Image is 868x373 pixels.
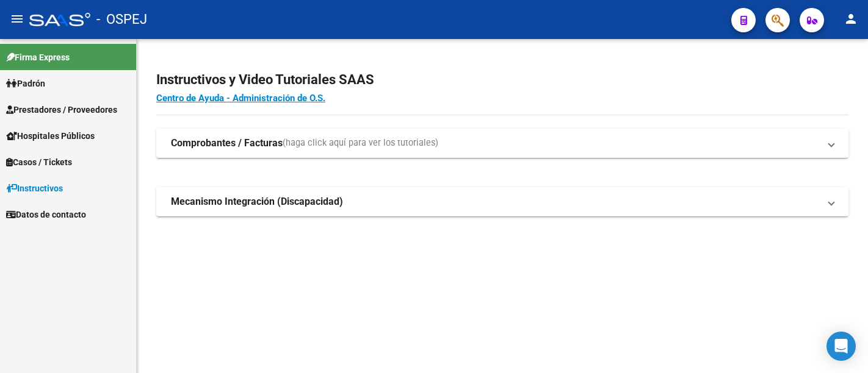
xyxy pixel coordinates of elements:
a: Centro de Ayuda - Administración de O.S. [156,93,325,104]
span: Prestadores / Proveedores [6,103,117,116]
span: Hospitales Públicos [6,129,95,143]
div: Open Intercom Messenger [826,332,856,361]
mat-expansion-panel-header: Comprobantes / Facturas(haga click aquí para ver los tutoriales) [156,129,848,158]
span: Casos / Tickets [6,155,72,169]
span: Firma Express [6,51,70,64]
strong: Mecanismo Integración (Discapacidad) [171,195,343,208]
span: Datos de contacto [6,208,86,221]
strong: Comprobantes / Facturas [171,137,283,150]
h2: Instructivos y Video Tutoriales SAAS [156,68,848,91]
span: Padrón [6,77,45,90]
mat-expansion-panel-header: Mecanismo Integración (Discapacidad) [156,187,848,216]
span: (haga click aquí para ver los tutoriales) [283,137,438,150]
span: Instructivos [6,182,63,195]
mat-icon: menu [10,12,24,26]
mat-icon: person [844,12,858,26]
span: - OSPEJ [96,6,147,33]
